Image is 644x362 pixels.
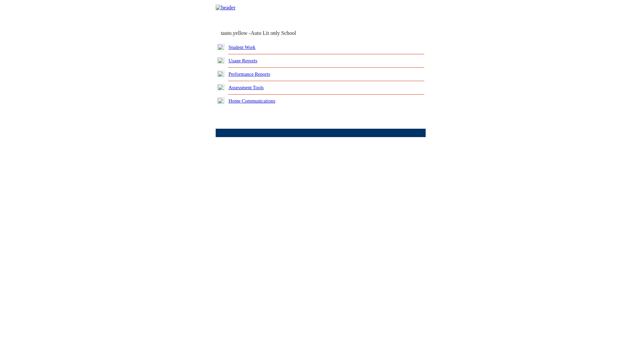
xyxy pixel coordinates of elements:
[217,57,224,63] img: plus.gif
[217,71,224,77] img: plus.gif
[217,44,224,50] img: plus.gif
[228,58,257,63] a: Usage Reports
[217,84,224,90] img: plus.gif
[221,30,344,36] td: tauto.yellow -
[228,45,255,50] a: Student Work
[216,5,235,11] img: header
[228,71,270,77] a: Performance Reports
[217,98,224,104] img: plus.gif
[251,30,296,36] nobr: Auto Lit only School
[228,98,275,104] a: Home Communications
[228,85,264,90] a: Assessment Tools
